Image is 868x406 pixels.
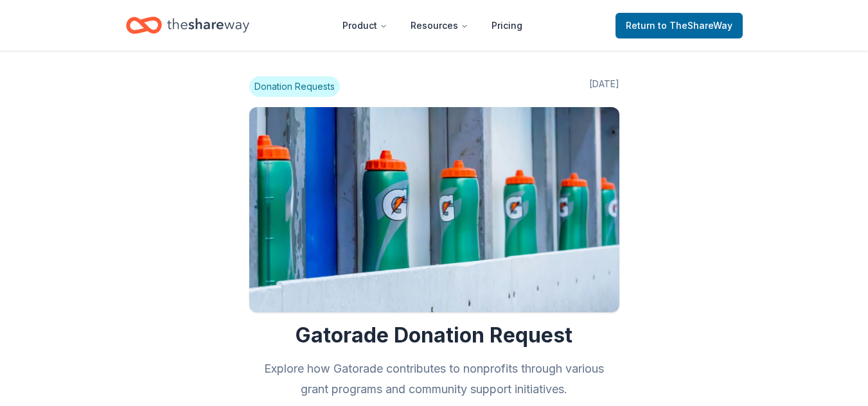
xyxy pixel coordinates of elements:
[589,76,619,97] span: [DATE]
[481,13,533,38] a: Pricing
[658,20,732,31] span: to TheShareWay
[249,76,340,97] span: Donation Requests
[126,10,249,40] a: Home
[249,359,619,400] h2: Explore how Gatorade contributes to nonprofits through various grant programs and community suppo...
[249,323,619,348] h1: Gatorade Donation Request
[332,10,533,40] nav: Main
[332,13,398,38] button: Product
[249,107,619,312] img: Image for Gatorade Donation Request
[400,13,479,38] button: Resources
[616,13,743,38] a: Returnto TheShareWay
[626,18,732,33] span: Return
